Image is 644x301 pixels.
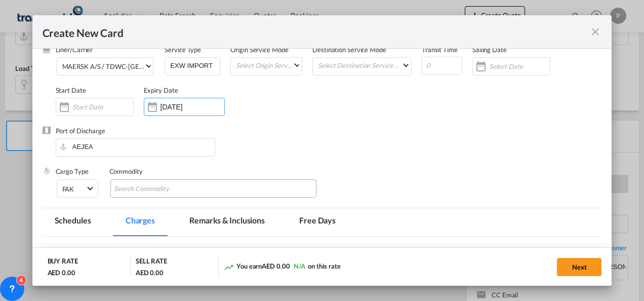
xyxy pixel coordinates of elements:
div: MAERSK A/S / TDWC-[GEOGRAPHIC_DATA] [62,62,195,70]
label: Commodity [109,167,143,175]
label: Sailing Date [472,46,507,54]
md-pagination-wrapper: Use the left and right arrow keys to navigate between tabs [43,208,358,236]
label: Service Type [165,46,201,54]
md-tab-item: Schedules [43,208,103,236]
md-icon: icon-close fg-AAA8AD m-0 pointer [589,26,601,38]
label: Liner/Carrier [56,46,93,54]
md-select: Select Destination Service Mode [317,58,411,72]
md-tab-item: Free Days [287,208,348,236]
img: cargo.png [43,167,51,175]
span: N/A [294,262,305,270]
div: You earn on this rate [224,261,341,272]
div: AED 0.00 [136,268,164,277]
input: Enter Port of Discharge [61,139,215,154]
input: Select Date [489,62,550,70]
md-dialog: Create New CardPort ... [32,15,612,286]
div: BUY RATE [48,256,78,268]
label: Origin Service Mode [230,46,288,54]
span: AED 0.00 [262,262,290,270]
md-chips-wrap: Chips container with autocompletion. Enter the text area, type text to search, and then use the u... [110,179,317,198]
label: Transit Time [422,46,458,54]
input: Enter Service Type [169,58,220,73]
input: Expiry Date [160,103,224,111]
input: 0 [422,57,462,75]
label: Start Date [56,86,86,94]
input: Start Date [72,103,133,111]
label: Destination Service Mode [312,46,386,54]
md-tab-item: Charges [113,208,167,236]
div: FAK [62,185,74,193]
div: SELL RATE [136,256,167,268]
label: Expiry Date [144,86,178,94]
md-select: Select Origin Service Mode [235,58,302,72]
md-tab-item: Remarks & Inclusions [177,208,277,236]
input: Search Commodity [114,181,207,197]
button: Next [557,258,601,276]
label: Cargo Type [56,167,89,175]
md-icon: icon-trending-up [224,262,234,272]
md-select: Select Liner: MAERSK A/S / TDWC-DUBAI [57,57,154,76]
md-select: Select Cargo type: FAK [57,179,98,198]
div: Create New Card [43,25,590,38]
label: Port of Discharge [56,127,105,135]
div: AED 0.00 [48,268,75,277]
